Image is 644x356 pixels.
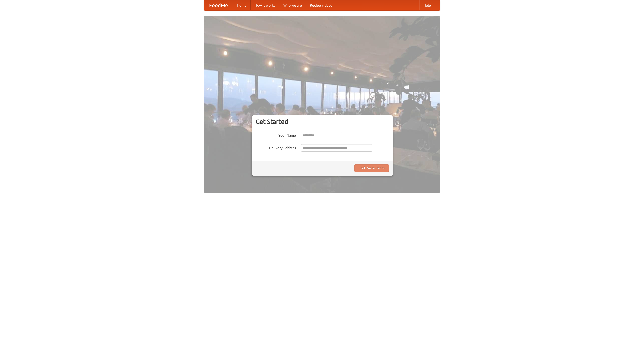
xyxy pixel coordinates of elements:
a: Recipe videos [306,0,336,10]
button: Find Restaurants! [354,164,389,172]
a: Help [419,0,435,10]
h3: Get Started [256,118,389,125]
a: FoodMe [204,0,233,10]
label: Delivery Address [256,144,296,150]
a: Who we are [279,0,306,10]
a: How it works [251,0,279,10]
a: Home [233,0,251,10]
label: Your Name [256,132,296,138]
